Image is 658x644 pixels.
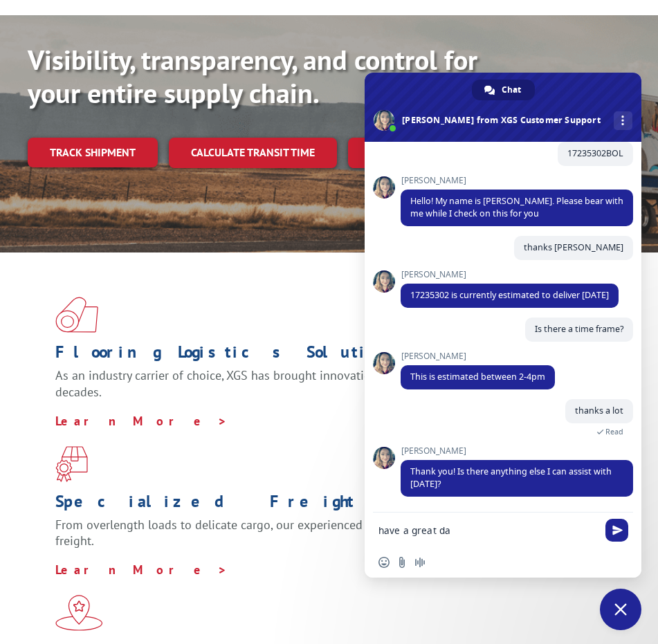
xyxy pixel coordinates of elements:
span: This is estimated between 2-4pm [410,371,545,383]
a: Track shipment [28,138,158,167]
a: Learn More > [55,413,228,429]
div: Chat [472,80,535,100]
span: Read [605,427,623,436]
span: Send a file [396,557,408,568]
span: Send [605,519,628,542]
span: 17235302BOL [567,147,623,159]
span: Is there a time frame? [535,323,623,335]
span: Audio message [414,557,426,568]
div: Close chat [600,589,641,630]
span: Chat [502,80,521,100]
a: XGS ASSISTANT [348,138,466,167]
a: Calculate transit time [169,138,337,167]
a: Learn More > [55,562,228,578]
span: [PERSON_NAME] [401,270,619,279]
span: 17235302 is currently estimated to deliver [DATE] [410,289,609,301]
h1: Specialized Freight Experts [55,493,592,517]
span: thanks [PERSON_NAME] [524,241,623,253]
textarea: Compose your message... [378,524,597,537]
span: Hello! My name is [PERSON_NAME]. Please bear with me while I check on this for you [410,195,623,219]
img: xgs-icon-flagship-distribution-model-red [55,595,103,631]
span: [PERSON_NAME] [401,446,633,456]
span: As an industry carrier of choice, XGS has brought innovation and dedication to flooring logistics... [55,367,590,400]
p: From overlength loads to delicate cargo, our experienced staff knows the best way to move your fr... [55,517,592,562]
span: Thank you! Is there anything else I can assist with [DATE]? [410,466,612,490]
span: thanks a lot [575,405,623,416]
span: Insert an emoji [378,557,390,568]
span: [PERSON_NAME] [401,176,633,185]
b: Visibility, transparency, and control for your entire supply chain. [28,42,477,111]
div: More channels [614,111,632,130]
span: [PERSON_NAME] [401,351,555,361]
h1: Flooring Logistics Solutions [55,344,592,367]
img: xgs-icon-focused-on-flooring-red [55,446,88,482]
img: xgs-icon-total-supply-chain-intelligence-red [55,297,98,333]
